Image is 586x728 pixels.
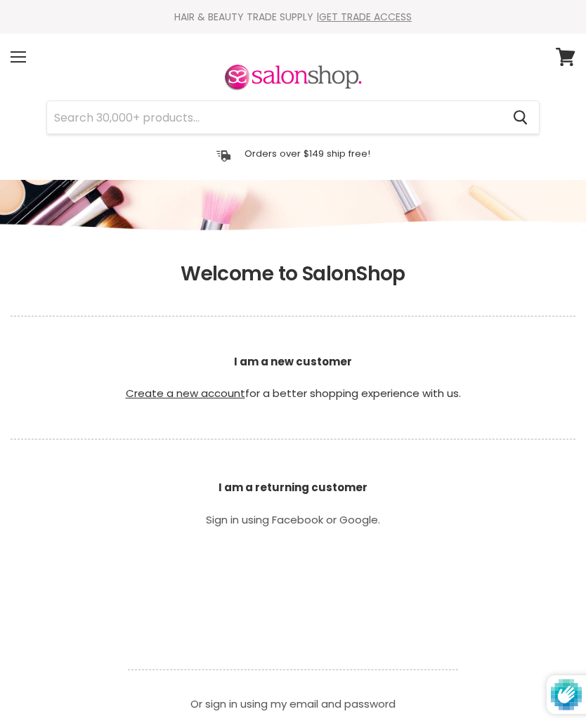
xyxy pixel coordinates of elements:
iframe: Social Login Buttons [128,544,458,649]
p: Sign in using Facebook or Google. [128,514,458,525]
p: Or sign in using my email and password [128,688,458,709]
b: I am a returning customer [219,480,367,495]
p: for a better shopping experience with us. [11,323,575,434]
b: I am a new customer [234,354,352,369]
a: Create a new account [126,386,245,401]
input: Search [47,101,502,134]
button: Search [502,101,539,134]
a: GET TRADE ACCESS [319,10,412,24]
img: Protected by hCaptcha [551,675,582,714]
form: Product [46,100,540,134]
h1: Welcome to SalonShop [11,262,575,286]
p: Orders over $149 ship free! [245,148,370,160]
